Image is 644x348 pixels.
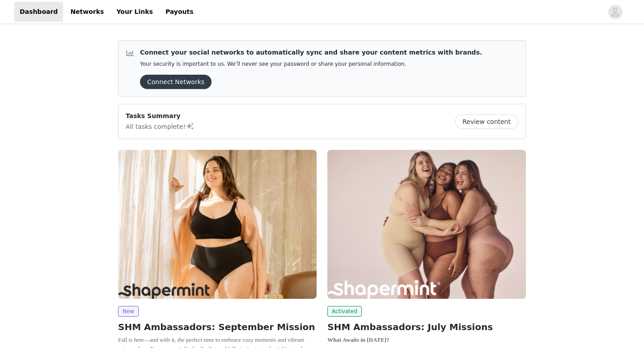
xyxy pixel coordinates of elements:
img: Shapermint [327,150,526,299]
p: All tasks complete! [126,121,195,132]
h2: SHM Ambassadors: July Missions [327,320,526,334]
img: Shapermint [118,150,317,299]
h2: SHM Ambassadors: September Mission [118,320,317,334]
span: Activated [327,306,362,317]
span: New [118,306,139,317]
a: Payouts [160,2,199,22]
p: Connect your social networks to automatically sync and share your content metrics with brands. [140,48,482,57]
div: avatar [611,5,619,19]
strong: What Awaits in [DATE]? [327,336,390,343]
p: Tasks Summary [126,111,195,121]
p: Your security is important to us. We’ll never see your password or share your personal information. [140,61,482,68]
a: Your Links [111,2,158,22]
button: Review content [455,115,518,129]
button: Connect Networks [140,75,212,89]
a: Networks [65,2,109,22]
a: Dashboard [14,2,63,22]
